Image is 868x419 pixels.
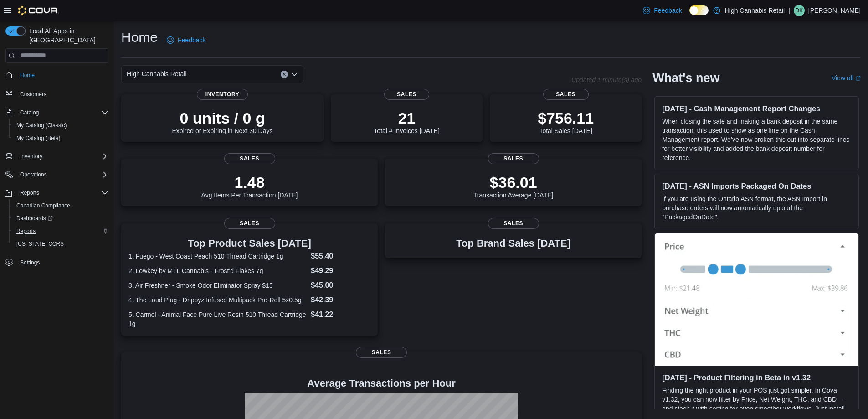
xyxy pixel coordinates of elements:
[16,151,46,162] button: Inventory
[9,119,112,132] button: My Catalog (Classic)
[13,120,108,131] span: My Catalog (Classic)
[456,238,570,249] h3: Top Brand Sales [DATE]
[571,76,642,83] p: Updated 1 minute(s) ago
[2,186,112,199] button: Reports
[16,89,50,100] a: Customers
[121,28,158,47] h1: Home
[13,226,39,237] a: Reports
[172,109,273,134] div: Expired or Expiring in Next 30 Days
[13,238,108,249] span: Washington CCRS
[128,378,634,389] h4: Average Transactions per Hour
[9,225,112,238] button: Reports
[16,134,61,142] span: My Catalog (Beta)
[18,6,59,15] img: Cova
[20,259,40,266] span: Settings
[16,202,70,209] span: Canadian Compliance
[16,107,42,118] button: Catalog
[127,68,187,79] span: High Cannabis Retail
[794,5,805,16] div: Dylan Kemp
[178,36,205,45] span: Feedback
[128,281,307,290] dt: 3. Air Freshner - Smoke Odor Eliminator Spray $15
[538,109,594,134] div: Total Sales [DATE]
[662,104,851,113] h3: [DATE] - Cash Management Report Changes
[16,257,108,268] span: Settings
[20,171,47,178] span: Operations
[384,89,430,100] span: Sales
[311,280,370,291] dd: $45.00
[374,109,439,134] div: Total # Invoices [DATE]
[662,181,851,191] h3: [DATE] - ASN Imports Packaged On Dates
[224,153,275,164] span: Sales
[128,295,307,305] dt: 4. The Loud Plug - Drippyz Infused Multipack Pre-Roll 5x0.5g
[16,122,67,129] span: My Catalog (Classic)
[128,252,307,261] dt: 1. Fuego - West Coast Peach 510 Thread Cartridge 1g
[16,169,51,180] button: Operations
[20,189,39,197] span: Reports
[20,72,35,79] span: Home
[725,5,785,16] p: High Cannabis Retail
[808,5,861,16] p: [PERSON_NAME]
[20,153,42,160] span: Inventory
[9,132,112,145] button: My Catalog (Beta)
[9,199,112,212] button: Canadian Compliance
[2,150,112,163] button: Inventory
[13,238,67,249] a: [US_STATE] CCRS
[16,257,43,268] a: Settings
[662,194,851,222] p: If you are using the Ontario ASN format, the ASN Import in purchase orders will now automatically...
[654,6,682,15] span: Feedback
[224,218,275,229] span: Sales
[662,373,851,382] h3: [DATE] - Product Filtering in Beta in v1.32
[2,87,112,100] button: Customers
[201,173,298,199] div: Avg Items Per Transaction [DATE]
[662,117,851,162] p: When closing the safe and making a bank deposit in the same transaction, this used to show as one...
[16,88,108,99] span: Customers
[311,265,370,276] dd: $49.29
[26,26,108,45] span: Load All Apps in [GEOGRAPHIC_DATA]
[832,74,861,82] a: View allExternal link
[2,106,112,119] button: Catalog
[16,169,108,180] span: Operations
[16,228,36,235] span: Reports
[128,266,307,275] dt: 2. Lowkey by MTL Cannabis - Frost'd Flakes 7g
[172,109,273,127] p: 0 units / 0 g
[796,5,803,16] span: DK
[639,1,685,20] a: Feedback
[689,5,709,15] input: Dark Mode
[488,153,539,164] span: Sales
[9,238,112,250] button: [US_STATE] CCRS
[13,200,108,211] span: Canadian Compliance
[128,310,307,328] dt: 5. Carmel - Animal Face Pure Live Resin 510 Thread Cartridge 1g
[788,5,790,16] p: |
[473,173,554,199] div: Transaction Average [DATE]
[311,251,370,262] dd: $55.40
[20,109,39,116] span: Catalog
[281,71,288,78] button: Clear input
[128,238,370,249] h3: Top Product Sales [DATE]
[13,120,71,131] a: My Catalog (Classic)
[2,256,112,269] button: Settings
[652,71,719,85] h2: What's new
[197,89,248,100] span: Inventory
[16,70,38,81] a: Home
[163,31,209,49] a: Feedback
[473,173,554,191] p: $36.01
[13,133,108,144] span: My Catalog (Beta)
[9,212,112,225] a: Dashboards
[543,89,589,100] span: Sales
[16,240,64,248] span: [US_STATE] CCRS
[13,200,74,211] a: Canadian Compliance
[374,109,439,127] p: 21
[2,168,112,181] button: Operations
[13,133,64,144] a: My Catalog (Beta)
[13,213,108,224] span: Dashboards
[311,295,370,305] dd: $42.39
[538,109,594,127] p: $756.11
[291,71,298,78] button: Open list of options
[356,347,407,358] span: Sales
[16,187,43,198] button: Reports
[311,309,370,320] dd: $41.22
[2,68,112,82] button: Home
[855,76,861,81] svg: External link
[13,226,108,237] span: Reports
